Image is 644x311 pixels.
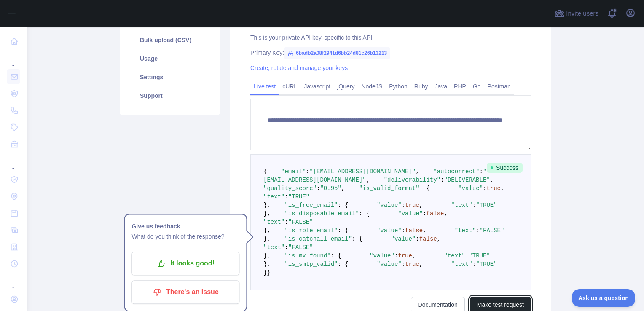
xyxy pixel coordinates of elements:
[138,256,233,271] p: It looks good!
[384,177,440,183] span: "deliverability"
[476,202,497,209] span: "TRUE"
[301,80,334,93] a: Javascript
[263,227,271,234] span: },
[317,185,320,192] span: :
[553,7,600,20] button: Invite users
[405,227,423,234] span: false
[472,202,476,209] span: :
[416,168,419,175] span: ,
[284,227,338,234] span: "is_role_email"
[250,48,531,57] div: Primary Key:
[338,227,348,234] span: : {
[405,261,419,268] span: true
[419,261,423,268] span: ,
[469,252,490,259] span: "TRUE"
[284,219,288,225] span: :
[359,210,370,217] span: : {
[451,261,472,268] span: "text"
[444,210,448,217] span: ,
[483,185,486,192] span: :
[423,227,426,234] span: ,
[476,227,479,234] span: :
[250,80,279,93] a: Live test
[131,280,239,304] button: There's an issue
[423,210,426,217] span: :
[359,185,419,192] span: "is_valid_format"
[377,202,402,209] span: "value"
[288,219,313,225] span: "FALSE"
[263,244,284,251] span: "text"
[263,202,271,209] span: },
[288,193,309,200] span: "TRUE"
[487,163,523,173] span: Success
[411,80,432,93] a: Ruby
[284,47,390,59] span: 6badb2a08f2941d6bb24d81c26b13213
[398,252,412,259] span: true
[419,202,423,209] span: ,
[486,185,501,192] span: true
[7,153,20,170] div: ...
[501,185,504,192] span: ,
[281,168,306,175] span: "email"
[131,252,239,275] button: It looks good!
[455,227,476,234] span: "text"
[284,236,352,242] span: "is_catchall_email"
[263,261,271,268] span: },
[394,252,398,259] span: :
[358,80,386,93] a: NodeJS
[284,202,338,209] span: "is_free_email"
[130,31,210,49] a: Bulk upload (CSV)
[386,80,411,93] a: Python
[465,252,469,259] span: :
[416,236,419,242] span: :
[402,227,405,234] span: :
[444,252,465,259] span: "text"
[398,210,423,217] span: "value"
[279,80,301,93] a: cURL
[288,244,313,251] span: "FALSE"
[566,9,598,19] span: Invite users
[366,177,370,183] span: ,
[334,80,358,93] a: jQuery
[377,261,402,268] span: "value"
[370,252,394,259] span: "value"
[284,193,288,200] span: :
[444,177,490,183] span: "DELIVERABLE"
[263,236,271,242] span: },
[419,236,437,242] span: false
[572,289,636,307] iframe: Toggle Customer Support
[263,210,271,217] span: },
[7,273,20,290] div: ...
[267,269,270,276] span: }
[131,231,239,241] p: What do you think of the response?
[402,202,405,209] span: :
[263,185,317,192] span: "quality_score"
[263,219,284,225] span: "text"
[437,236,440,242] span: ,
[377,227,402,234] span: "value"
[263,168,267,175] span: {
[341,185,345,192] span: ,
[309,168,416,175] span: "[EMAIL_ADDRESS][DOMAIN_NAME]"
[480,227,504,234] span: "FALSE"
[263,269,267,276] span: }
[263,168,486,183] span: "[EMAIL_ADDRESS][DOMAIN_NAME]"
[451,80,470,93] a: PHP
[352,236,362,242] span: : {
[470,80,484,93] a: Go
[284,252,330,259] span: "is_mx_found"
[458,185,483,192] span: "value"
[338,202,348,209] span: : {
[130,49,210,68] a: Usage
[130,68,210,86] a: Settings
[419,185,430,192] span: : {
[284,261,338,268] span: "is_smtp_valid"
[480,168,483,175] span: :
[451,202,472,209] span: "text"
[490,177,494,183] span: ,
[472,261,476,268] span: :
[433,168,479,175] span: "autocorrect"
[484,80,514,93] a: Postman
[440,177,444,183] span: :
[476,261,497,268] span: "TRUE"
